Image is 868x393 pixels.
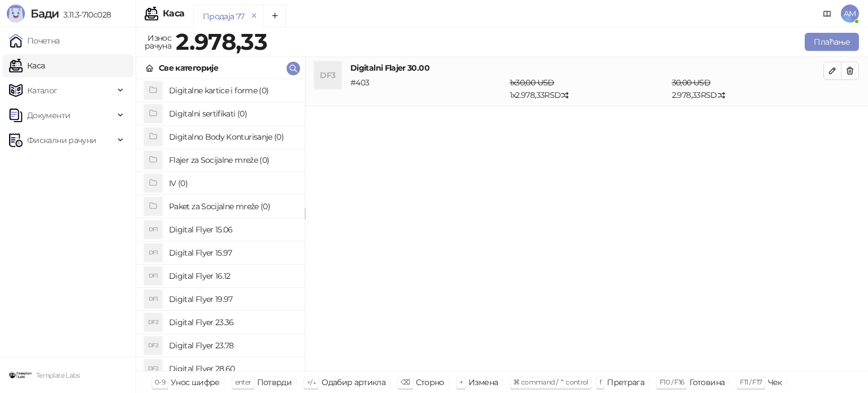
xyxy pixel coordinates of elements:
[818,5,836,23] a: Документација
[144,360,162,378] div: DF2
[307,378,316,386] span: ↑/↓
[401,378,410,386] span: ⌫
[314,62,341,89] div: DF3
[263,5,286,27] button: Add tab
[169,174,296,192] h4: IV (0)
[9,54,45,77] a: Каса
[768,375,782,390] div: Чек
[169,360,296,378] h4: Digital Flyer 28.60
[159,62,218,74] div: Све категорије
[740,378,762,386] span: F11 / F17
[36,372,80,379] small: Template Labs
[416,375,444,390] div: Сторно
[163,9,184,18] div: Каса
[169,105,296,123] h4: Digitalni sertifikati (0)
[805,33,859,51] button: Плаћање
[348,76,507,101] div: # 403
[513,378,588,386] span: ⌘ command / ⌃ control
[169,197,296,215] h4: Paket za Socijalne mreže (0)
[169,128,296,146] h4: Digitalno Body Konturisanje (0)
[169,290,296,308] h4: Digital Flyer 19.97
[203,10,245,23] div: Продаја 77
[144,267,162,285] div: DF1
[169,221,296,239] h4: Digital Flyer 15.06
[841,5,859,23] span: AM
[235,378,251,386] span: enter
[459,378,463,386] span: +
[670,76,826,101] div: 2.978,33 RSD
[136,79,305,371] div: grid
[600,378,601,386] span: f
[169,81,296,100] h4: Digitalne kartice i forme (0)
[142,31,173,53] div: Износ рачуна
[689,375,724,390] div: Готовина
[672,77,710,88] span: 30,00 USD
[9,364,32,386] img: 64x64-companyLogo-46bbf2fd-0887-484e-a02e-a45a40244bfa.png
[468,375,498,390] div: Измена
[7,5,25,23] img: Logo
[31,7,59,20] span: Бади
[257,375,292,390] div: Потврди
[169,151,296,169] h4: Flajer za Socijalne mreže (0)
[144,336,162,355] div: DF2
[169,313,296,331] h4: Digital Flyer 23.36
[507,76,670,101] div: 1 x 2.978,33 RSD
[322,375,385,390] div: Одабир артикла
[169,336,296,355] h4: Digital Flyer 23.78
[144,313,162,331] div: DF2
[155,378,165,386] span: 0-9
[144,221,162,239] div: DF1
[169,267,296,285] h4: Digital Flyer 16.12
[27,79,58,102] span: Каталог
[144,290,162,308] div: DF1
[171,375,220,390] div: Унос шифре
[9,29,60,52] a: Почетна
[176,28,267,55] strong: 2.978,33
[144,244,162,262] div: DF1
[169,244,296,262] h4: Digital Flyer 15.97
[659,378,684,386] span: F10 / F16
[27,129,96,152] span: Фискални рачуни
[27,104,70,127] span: Документи
[247,11,262,21] button: remove
[59,10,111,20] span: 3.11.3-710c028
[350,62,823,74] h4: Digitalni Flajer 30.00
[510,77,554,88] span: 1 x 30,00 USD
[607,375,644,390] div: Претрага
